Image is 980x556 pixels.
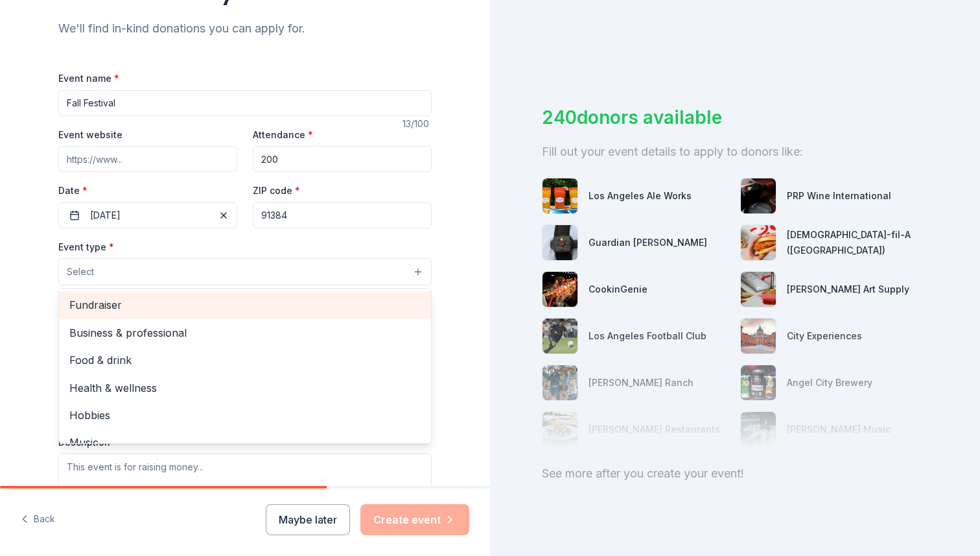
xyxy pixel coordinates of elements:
span: Fundraiser [69,296,421,313]
div: Select [58,288,432,444]
button: Select [58,258,432,285]
span: Food & drink [69,352,421,369]
span: Business & professional [69,324,421,341]
span: Hobbies [69,407,421,424]
span: Health & wellness [69,380,421,396]
span: Select [67,264,94,280]
span: Music [69,434,421,451]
